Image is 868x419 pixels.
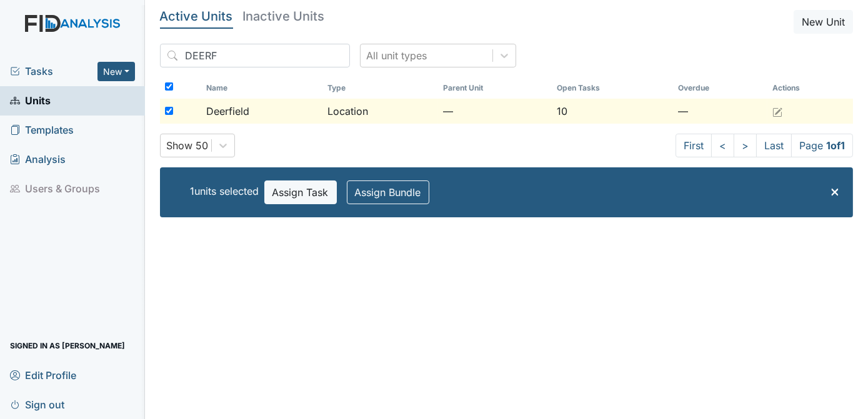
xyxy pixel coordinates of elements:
[10,64,97,79] a: Tasks
[206,104,249,119] span: Deerfield
[322,99,438,124] td: Location
[552,99,673,124] td: 10
[676,134,712,157] a: First
[767,77,830,99] th: Actions
[10,336,125,355] span: Signed in as [PERSON_NAME]
[160,10,233,22] h5: Active Units
[791,134,853,157] span: Page
[830,182,840,200] span: ×
[673,77,767,99] th: Toggle SortBy
[10,365,76,385] span: Edit Profile
[734,134,757,157] a: >
[673,99,767,124] td: —
[322,77,438,99] th: Toggle SortBy
[264,180,337,204] button: Assign Task
[243,10,325,22] h5: Inactive Units
[10,121,74,140] span: Templates
[201,77,322,99] th: Toggle SortBy
[552,77,673,99] th: Toggle SortBy
[367,48,427,63] div: All unit types
[347,180,429,204] button: Assign Bundle
[165,82,173,91] input: Toggle All Rows Selected
[10,91,51,111] span: Units
[10,395,64,414] span: Sign out
[826,139,845,152] strong: 1 of 1
[711,134,734,157] a: <
[160,44,350,67] input: Search...
[756,134,792,157] a: Last
[438,77,552,99] th: Toggle SortBy
[191,185,259,197] span: 1 units selected
[167,138,209,153] div: Show 50
[97,62,135,81] button: New
[10,150,66,169] span: Analysis
[794,10,853,34] button: New Unit
[772,104,782,119] a: Edit
[676,134,853,157] nav: task-pagination
[438,99,552,124] td: —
